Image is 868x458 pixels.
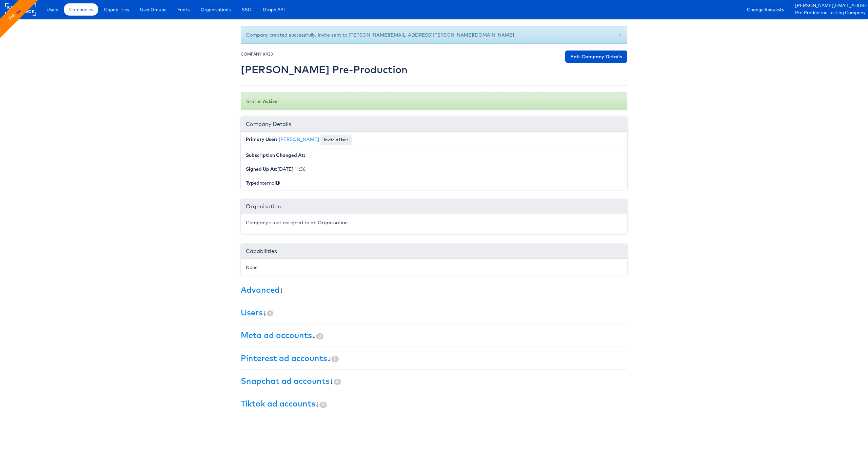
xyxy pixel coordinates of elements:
li: Internal [241,176,627,190]
a: Pre-Production Testing Company [795,9,863,17]
h3: ↓ [241,354,627,362]
div: Capabilities [241,244,627,259]
div: Company created successfully. Invite sent to [PERSON_NAME][EMAIL_ADDRESS][PERSON_NAME][DOMAIN_NAME] [241,26,627,44]
span: Fonts [177,6,190,13]
a: Users [41,3,63,16]
a: Graph API [258,3,290,16]
h2: [PERSON_NAME] Pre-Production [241,64,408,75]
a: Tiktok ad accounts [241,398,315,409]
span: Users [46,6,58,13]
a: SSO [237,3,257,16]
a: Edit Company Details [565,50,627,63]
a: Snapchat ad accounts [241,376,330,386]
b: Primary User: [246,136,277,142]
h3: ↓ [241,399,627,408]
button: Close [618,31,622,38]
span: 0 [331,356,339,362]
b: Type: [246,180,258,186]
a: Pinterest ad accounts [241,353,327,363]
h3: ↓ [241,331,627,339]
b: Active [263,98,278,104]
a: User Groups [135,3,171,16]
h3: ↓ [241,285,627,294]
a: Users [241,307,263,317]
div: Organisation [241,199,627,214]
span: Organisations [201,6,231,13]
b: Subscription Changed At: [246,152,305,158]
span: User Groups [140,6,166,13]
span: SSO [242,6,252,13]
a: [PERSON_NAME][EMAIL_ADDRESS][PERSON_NAME][DOMAIN_NAME] [795,2,863,9]
div: None [246,264,622,271]
a: Meta ad accounts [241,330,312,340]
div: Company Details [241,117,627,132]
span: Companies [69,6,93,13]
b: Signed Up At: [246,166,277,172]
a: Change Requests [742,3,789,16]
div: Status: [241,92,627,110]
button: Invite a User [320,135,352,145]
a: Organisations [196,3,236,16]
span: Capabilities [104,6,129,13]
small: COMPANY #923 [241,51,273,57]
li: [DATE] 11:36 [241,162,627,176]
span: × [618,30,622,39]
a: Fonts [172,3,195,16]
span: 0 [334,379,341,385]
h3: ↓ [241,308,627,317]
span: 0 [319,402,327,408]
a: [PERSON_NAME] [279,136,319,142]
h3: ↓ [241,376,627,385]
a: Companies [64,3,98,16]
p: Company is not assigned to an Organisation [246,219,622,226]
span: Graph API [263,6,285,13]
span: 0 [316,333,323,339]
span: 1 [267,310,273,316]
a: Capabilities [99,3,134,16]
span: Internal (staff) or External (client) [276,180,280,186]
a: Advanced [241,285,280,295]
